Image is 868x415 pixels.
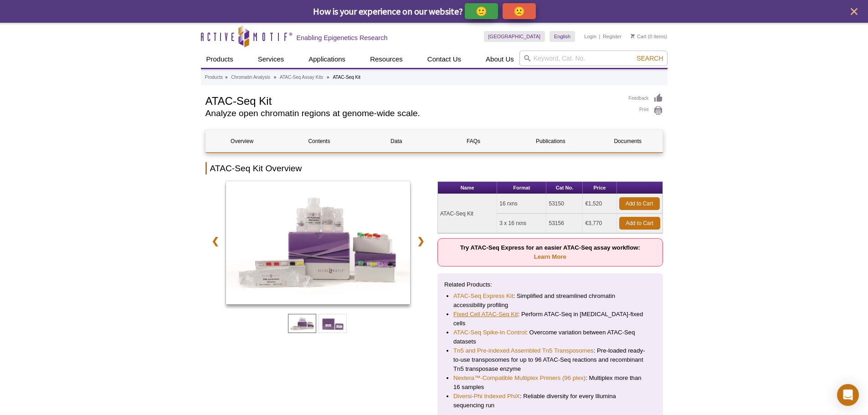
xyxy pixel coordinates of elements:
a: Fixed Cell ATAC-Seq Kit [453,310,518,319]
a: Chromatin Analysis [231,73,270,82]
a: Print [629,106,663,116]
a: Documents [591,130,664,152]
a: Add to Cart [619,197,660,210]
img: Your Cart [631,34,635,38]
a: Products [201,51,239,68]
li: » [274,75,277,80]
h2: ATAC-Seq Kit Overview [205,162,663,174]
a: Resources [365,51,408,68]
a: Diversi-Phi Indexed PhiX [453,392,520,401]
li: : Pre-loaded ready-to-use transposomes for up to 96 ATAC-Seq reactions and recombinant Tn5 transp... [453,346,647,374]
img: ATAC-Seq Kit [226,181,411,304]
a: Applications [303,51,351,68]
a: About Us [480,51,519,68]
td: 53150 [546,194,583,214]
a: Register [603,33,621,40]
p: 🙂 [476,5,487,17]
td: €3,770 [583,214,616,233]
li: | [599,31,601,42]
th: Format [497,182,546,194]
a: ❮ [205,231,225,251]
a: Tn5 and Pre-indexed Assembled Tn5 Transposomes [453,346,594,355]
td: 53156 [546,214,583,233]
button: Search [634,54,666,62]
li: : Perform ATAC-Seq in [MEDICAL_DATA]-fixed cells [453,310,647,328]
span: How is your experience on our website? [313,5,463,17]
td: 16 rxns [497,194,546,214]
p: 🙁 [514,5,525,17]
a: ❯ [411,231,431,251]
a: Cart [631,33,647,40]
a: Data [360,130,432,152]
li: : Reliable diversity for every Illumina sequencing run [453,392,647,410]
span: Search [637,55,663,62]
a: Products [205,73,223,82]
input: Keyword, Cat. No. [519,51,668,66]
li: : Overcome variation between ATAC-Seq datasets [453,328,647,346]
a: ATAC-Seq Kit [226,181,411,307]
li: » [225,75,228,80]
a: ATAC-Seq Express Kit [453,292,513,301]
a: Nextera™-Compatible Multiplex Primers (96 plex) [453,374,586,383]
a: Contents [283,130,355,152]
a: Contact Us [422,51,467,68]
li: ATAC-Seq Kit [333,75,360,80]
li: » [327,75,329,80]
th: Name [438,182,497,194]
h2: Analyze open chromatin regions at genome-wide scale. [205,109,620,118]
a: Learn More [534,253,566,260]
li: : Multiplex more than 16 samples [453,374,647,392]
li: : Simplified and streamlined chromatin accessibility profiling [453,292,647,310]
td: 3 x 16 rxns [497,214,546,233]
strong: Try ATAC-Seq Express for an easier ATAC-Seq assay workflow: [460,244,640,260]
a: Add to Cart [619,217,660,230]
h1: ATAC-Seq Kit [205,93,620,107]
td: ATAC-Seq Kit [438,194,497,233]
a: English [550,31,575,42]
a: Feedback [629,93,663,103]
th: Price [583,182,616,194]
a: Overview [206,130,278,152]
a: Services [252,51,290,68]
div: Open Intercom Messenger [837,384,859,406]
a: Publications [514,130,587,152]
th: Cat No. [546,182,583,194]
a: Login [584,33,596,40]
p: Related Products: [444,280,656,289]
button: close [848,6,860,17]
td: €1,520 [583,194,616,214]
li: (0 items) [631,31,668,42]
a: FAQs [437,130,509,152]
a: ATAC-Seq Spike-In Control [453,328,526,337]
a: [GEOGRAPHIC_DATA] [484,31,545,42]
h2: Enabling Epigenetics Research [297,34,388,42]
a: ATAC-Seq Assay Kits [280,73,323,82]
